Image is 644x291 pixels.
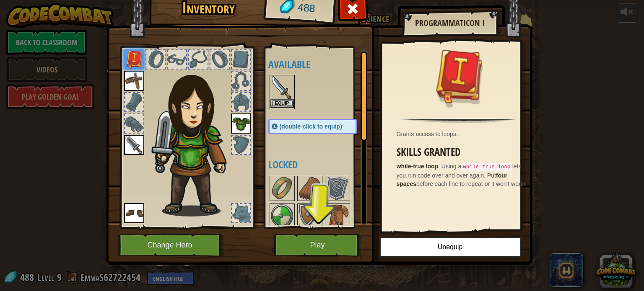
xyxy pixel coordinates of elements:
[124,203,144,223] img: portrait.png
[397,130,526,138] div: Grants access to loops.
[379,237,521,258] button: Unequip
[268,159,374,170] h4: Locked
[397,163,525,187] span: Using a lets you run code over and over again. Put before each line to repeat or it won't work!
[274,234,361,257] button: Play
[326,177,349,200] img: portrait.png
[410,18,489,28] h2: Programmaticon I
[270,177,294,200] img: portrait.png
[298,177,322,200] img: portrait.png
[397,163,439,170] strong: while-true loop
[151,62,241,216] img: guardian_hair.png
[397,172,508,187] strong: four spaces
[438,163,441,170] span: :
[270,99,294,108] button: Equip
[298,204,322,228] img: portrait.png
[461,163,512,171] code: while-true loop
[118,234,224,257] button: Change Hero
[268,59,374,70] h4: Available
[397,147,526,158] h3: Skills Granted
[124,71,144,91] img: portrait.png
[400,118,517,123] img: hr.png
[270,204,294,228] img: portrait.png
[124,135,144,155] img: portrait.png
[270,76,294,99] img: portrait.png
[280,123,342,130] span: (double-click to equip)
[231,113,251,134] img: portrait.png
[326,204,349,228] img: portrait.png
[432,49,486,103] img: portrait.png
[124,49,144,70] img: portrait.png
